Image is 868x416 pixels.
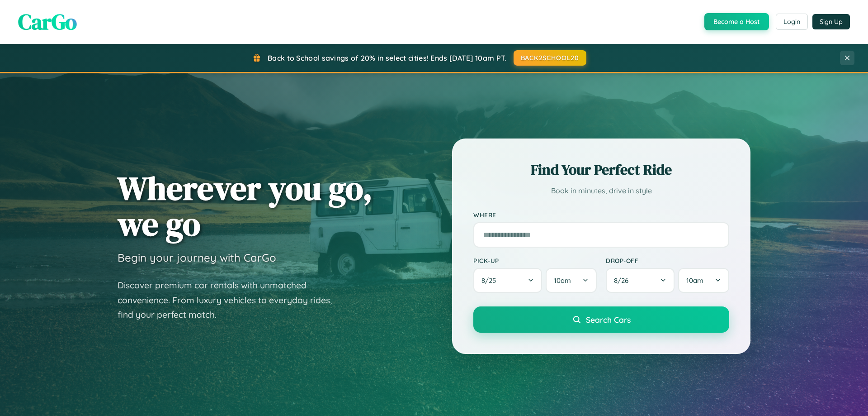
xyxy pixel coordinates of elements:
p: Discover premium car rentals with unmatched convenience. From luxury vehicles to everyday rides, ... [118,278,344,322]
p: Book in minutes, drive in style [473,184,729,197]
label: Pick-up [473,257,597,264]
button: Sign Up [812,14,850,29]
label: Where [473,211,729,219]
span: Search Cars [586,315,631,325]
button: 10am [678,268,729,293]
label: Drop-off [606,257,729,264]
h2: Find Your Perfect Ride [473,160,729,180]
button: 8/26 [606,268,675,293]
span: Back to School savings of 20% in select cities! Ends [DATE] 10am PT. [268,53,506,62]
span: CarGo [18,7,77,37]
button: BACK2SCHOOL20 [514,50,586,66]
span: 10am [554,276,571,285]
button: 8/25 [473,268,542,293]
span: 8 / 25 [481,276,500,285]
button: Login [776,14,808,30]
button: Become a Host [704,13,769,30]
span: 10am [686,276,703,285]
h1: Wherever you go, we go [118,170,373,242]
h3: Begin your journey with CarGo [118,251,276,264]
button: Search Cars [473,306,729,333]
button: 10am [546,268,597,293]
span: 8 / 26 [614,276,633,285]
